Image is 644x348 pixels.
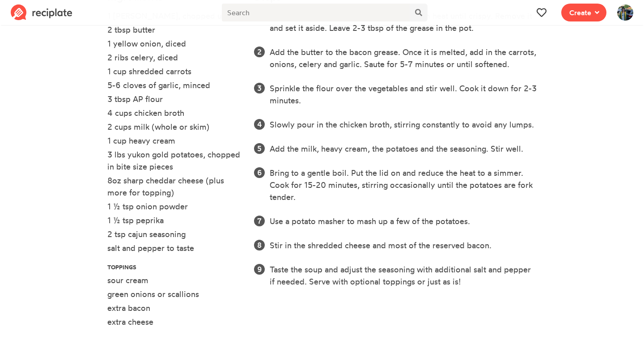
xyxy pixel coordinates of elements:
img: Reciplate [11,4,72,21]
input: Search [222,4,410,21]
li: Use a potato masher to mash up a few of the potatoes. [270,215,537,227]
li: 1 cup heavy cream [107,135,243,149]
li: 2 cups milk (whole or skim) [107,121,243,135]
li: extra bacon [107,302,243,316]
li: Slowly pour in the chicken broth, stirring constantly to avoid any lumps. [270,119,537,131]
li: 2 tsp cajun seasoning [107,228,243,242]
li: Sprinkle the flour over the vegetables and stir well. Cook it down for 2-3 minutes. [270,82,537,106]
span: Create [569,7,591,18]
li: green onions or scallions [107,288,243,302]
li: 1 yellow onion, diced [107,38,243,51]
li: Taste the soup and adjust the seasoning with additional salt and pepper if needed. Serve with opt... [270,263,537,288]
img: User's avatar [617,4,633,21]
li: 8oz sharp cheddar cheese (plus more for topping) [107,174,243,200]
li: Bring to a gentle boil. Put the lid on and reduce the heat to a simmer. Cook for 15-20 minutes, s... [270,167,537,203]
li: 1 cup shredded carrots [107,65,243,79]
li: salt and pepper to taste [107,242,243,256]
li: 1 ½ tsp peprika [107,214,243,228]
li: 4 cups chicken broth [107,107,243,121]
li: 2 tbsp butter [107,24,243,38]
li: 3 tbsp AP flour [107,93,243,107]
li: sour cream [107,274,243,288]
li: 5-6 cloves of garlic, minced [107,79,243,93]
li: 3 lbs yukon gold potatoes, chopped in bite size pieces [107,149,243,174]
li: Add the butter to the bacon grease. Once it is melted, add in the carrots, onions, celery and gar... [270,46,537,70]
button: Create [561,4,606,21]
li: Stir in the shredded cheese and most of the reserved bacon. [270,239,537,251]
li: 2 ribs celery, diced [107,51,243,65]
li: extra cheese [107,316,243,330]
li: toppings [107,260,243,274]
li: 1 ½ tsp onion powder [107,200,243,214]
li: Add the milk, heavy cream, the potatoes and the seasoning. Stir well. [270,143,537,155]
